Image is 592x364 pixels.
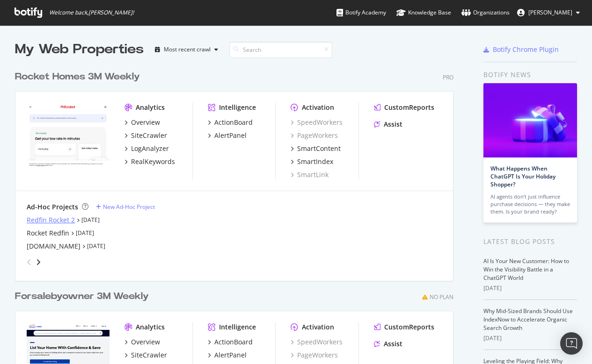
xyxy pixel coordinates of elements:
[208,118,253,127] a: ActionBoard
[483,236,577,247] div: Latest Blog Posts
[124,144,169,153] a: LogAnalyzer
[164,47,211,52] div: Most recent crawl
[490,193,570,215] div: AI agents don’t just influence purchase decisions — they make them. Is your brand ready?
[151,42,222,57] button: Most recent crawl
[124,131,167,140] a: SiteCrawler
[131,131,167,140] div: SiteCrawler
[15,70,144,84] a: Rocket Homes 3M Weekly
[560,332,583,355] div: Open Intercom Messenger
[490,164,555,188] a: What Happens When ChatGPT Is Your Holiday Shopper?
[483,284,577,293] div: [DATE]
[302,322,334,332] div: Activation
[430,293,453,301] div: No Plan
[15,290,153,303] a: Forsalebyowner 3M Weekly
[131,118,160,127] div: Overview
[483,257,569,282] a: AI Is Your New Customer: How to Win the Visibility Battle in a ChatGPT World
[302,103,334,112] div: Activation
[27,215,75,225] a: Redfin Rocket 2
[15,290,149,303] div: Forsalebyowner 3M Weekly
[461,8,510,17] div: Organizations
[483,334,577,343] div: [DATE]
[15,40,144,59] div: My Web Properties
[23,255,35,270] div: angle-left
[136,322,165,332] div: Analytics
[136,103,165,112] div: Analytics
[103,203,155,211] div: New Ad-Hoc Project
[396,8,451,17] div: Knowledge Base
[384,103,434,112] div: CustomReports
[27,228,69,238] a: Rocket Redfin
[483,70,577,80] div: Botify news
[374,322,434,332] a: CustomReports
[297,144,341,153] div: SmartContent
[374,120,402,129] a: Assist
[214,350,247,360] div: AlertPanel
[229,42,332,58] input: Search
[291,350,338,360] a: PageWorkers
[384,120,402,129] div: Assist
[131,350,167,360] div: SiteCrawler
[96,203,155,211] a: New Ad-Hoc Project
[124,157,175,166] a: RealKeywords
[219,103,256,112] div: Intelligence
[131,144,169,153] div: LogAnalyzer
[35,257,42,267] div: angle-right
[219,322,256,332] div: Intelligence
[483,307,573,332] a: Why Mid-Sized Brands Should Use IndexNow to Accelerate Organic Search Growth
[291,337,343,347] a: SpeedWorkers
[124,337,160,347] a: Overview
[15,70,140,84] div: Rocket Homes 3M Weekly
[443,73,453,81] div: Pro
[131,157,175,166] div: RealKeywords
[124,350,167,360] a: SiteCrawler
[208,350,247,360] a: AlertPanel
[291,131,338,140] a: PageWorkers
[291,118,343,127] a: SpeedWorkers
[27,103,110,169] img: www.rocket.com
[81,216,100,224] a: [DATE]
[208,131,247,140] a: AlertPanel
[384,322,434,332] div: CustomReports
[124,118,160,127] a: Overview
[214,337,253,347] div: ActionBoard
[214,118,253,127] div: ActionBoard
[374,103,434,112] a: CustomReports
[291,144,341,153] a: SmartContent
[76,229,94,237] a: [DATE]
[528,8,572,16] span: Norma Moras
[384,339,402,349] div: Assist
[483,83,577,157] img: What Happens When ChatGPT Is Your Holiday Shopper?
[374,339,402,349] a: Assist
[208,337,253,347] a: ActionBoard
[49,9,134,16] span: Welcome back, [PERSON_NAME] !
[510,5,587,20] button: [PERSON_NAME]
[483,45,559,54] a: Botify Chrome Plugin
[297,157,333,166] div: SmartIndex
[214,131,247,140] div: AlertPanel
[291,157,333,166] a: SmartIndex
[291,170,329,179] a: SmartLink
[493,45,559,54] div: Botify Chrome Plugin
[336,8,386,17] div: Botify Academy
[27,202,78,212] div: Ad-Hoc Projects
[87,242,105,250] a: [DATE]
[27,242,80,251] a: [DOMAIN_NAME]
[131,337,160,347] div: Overview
